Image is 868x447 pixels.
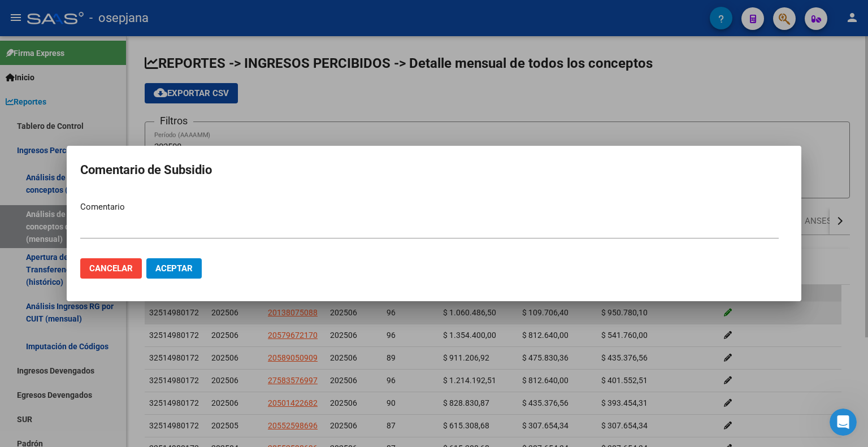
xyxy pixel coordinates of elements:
iframe: Intercom live chat [830,409,857,436]
h2: Comentario de Subsidio [80,159,788,181]
span: Cancelar [89,263,133,274]
p: Comentario [80,201,788,214]
button: Aceptar [146,258,202,279]
button: Cancelar [80,258,142,279]
span: Aceptar [155,263,193,274]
